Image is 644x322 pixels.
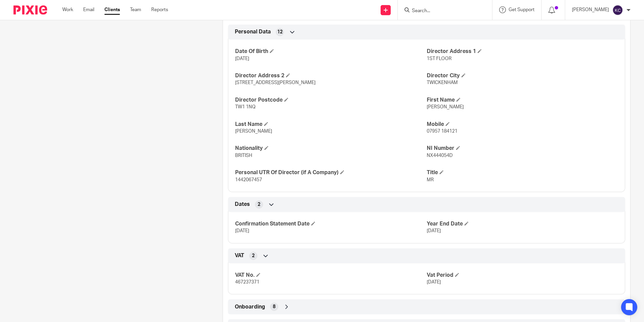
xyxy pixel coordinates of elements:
h4: VAT No. [235,272,426,279]
h4: First Name [427,97,618,104]
h4: Mobile [427,121,618,128]
h4: Vat Period [427,272,618,279]
span: [DATE] [235,56,249,61]
h4: Director City [427,72,618,79]
h4: Personal UTR Of Director (if A Company) [235,169,426,176]
span: Personal Data [235,28,271,35]
h4: Last Name [235,121,426,128]
span: MR [427,178,434,182]
span: NX444054D [427,153,453,158]
span: TWICKENHAM [427,80,458,85]
h4: Director Postcode [235,97,426,104]
span: Onboarding [235,303,265,311]
span: 2 [252,252,255,259]
h4: Confirmation Statement Date [235,220,426,227]
span: TW1 1NQ [235,105,256,109]
img: svg%3E [612,5,623,16]
span: 467237371 [235,280,259,285]
h4: Date Of Birth [235,48,426,55]
span: [DATE] [235,229,249,233]
span: [PERSON_NAME] [427,105,464,109]
span: 8 [273,303,276,310]
h4: Nationality [235,145,426,152]
a: Team [130,6,141,13]
input: Search [411,8,472,14]
span: Dates [235,201,250,208]
span: [DATE] [427,229,441,233]
span: 1ST FLOOR [427,56,452,61]
img: Pixie [13,5,47,15]
span: VAT [235,252,244,259]
p: [PERSON_NAME] [572,6,609,13]
span: [PERSON_NAME] [235,129,272,134]
span: Get Support [509,7,535,12]
span: 1442067457 [235,178,262,182]
h4: Year End Date [427,220,618,227]
h4: NI Number [427,145,618,152]
span: 2 [258,201,260,208]
span: [STREET_ADDRESS][PERSON_NAME] [235,80,316,85]
h4: Director Address 2 [235,72,426,79]
h4: Director Address 1 [427,48,618,55]
span: [DATE] [427,280,441,285]
h4: Title [427,169,618,176]
span: 12 [277,29,283,35]
span: BRITISH [235,153,252,158]
a: Email [83,6,94,13]
a: Reports [151,6,168,13]
a: Work [62,6,73,13]
a: Clients [104,6,120,13]
span: 07957 184121 [427,129,457,134]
